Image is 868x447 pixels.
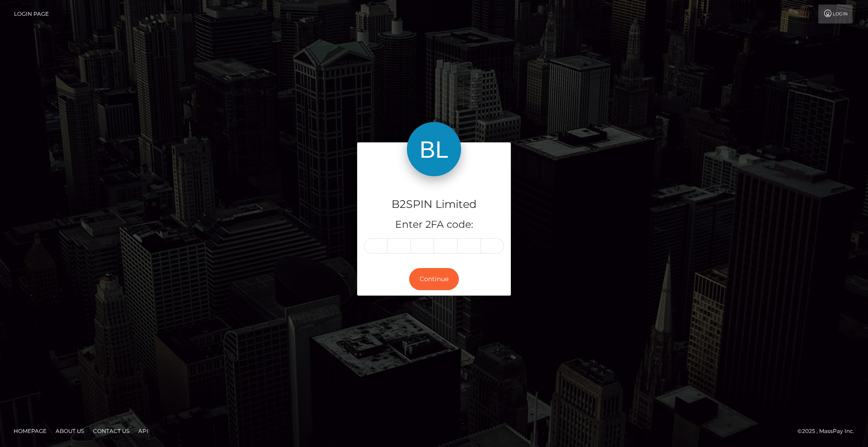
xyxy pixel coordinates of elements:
div: © 2025 , MassPay Inc. [797,426,861,436]
a: About Us [52,424,88,438]
img: B2SPIN Limited [407,122,461,176]
h5: Enter 2FA code: [364,218,504,232]
a: Contact Us [90,424,133,438]
a: Homepage [10,424,50,438]
a: Login [818,5,853,24]
a: Login Page [14,5,49,24]
a: API [135,424,152,438]
h4: B2SPIN Limited [364,197,504,212]
button: Continue [409,268,459,290]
